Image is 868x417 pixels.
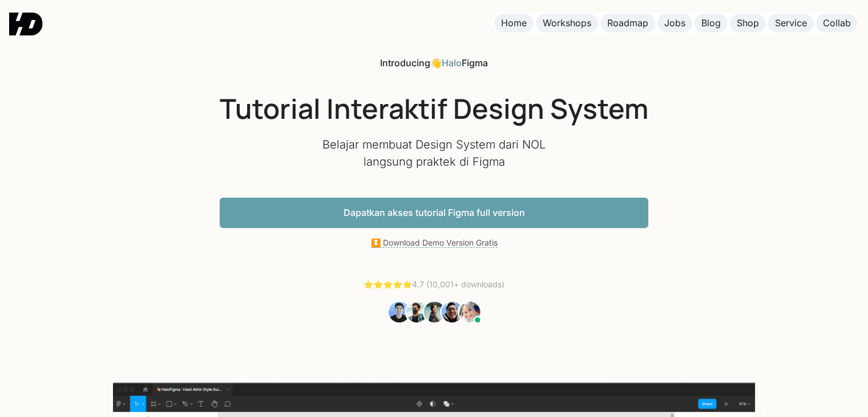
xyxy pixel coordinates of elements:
div: Home [501,17,527,29]
div: 4.7 (10,001+ downloads) [364,279,504,291]
p: Belajar membuat Design System dari NOL langsung praktek di Figma [320,136,548,170]
div: Blog [701,17,721,29]
div: Collab [823,17,851,29]
a: Collab [816,14,858,33]
span: Introducing [380,57,430,69]
span: Figma [462,57,488,69]
h1: Tutorial Interaktif Design System [220,92,648,125]
div: Service [775,17,807,29]
a: ⭐️⭐️⭐️⭐️⭐️ [364,279,412,289]
a: Jobs [657,14,692,33]
a: Workshops [536,14,598,33]
div: Jobs [664,17,685,29]
a: ⏬ Download Demo Version Gratis [371,238,498,248]
a: Halo [442,57,462,69]
a: Shop [730,14,766,33]
a: Service [768,14,814,33]
img: Students Tutorial Belajar UI Design dari NOL Figma HaloFigma [387,300,481,324]
div: Shop [737,17,759,29]
a: Roadmap [600,14,655,33]
a: Blog [695,14,728,33]
div: 👋 [380,57,488,69]
div: Workshops [543,17,591,29]
a: Home [494,14,534,33]
a: Dapatkan akses tutorial Figma full version [220,198,648,228]
div: Roadmap [607,17,648,29]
